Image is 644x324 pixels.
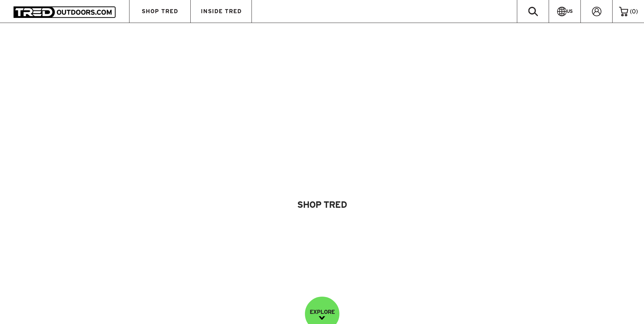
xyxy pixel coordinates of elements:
span: SHOP TRED [142,8,178,14]
img: banner-title [136,143,508,165]
span: ( ) [630,8,638,15]
a: Shop Tred [274,192,371,217]
span: 0 [632,8,636,15]
span: INSIDE TRED [201,8,242,14]
img: cart-icon [619,7,628,16]
img: down-image [319,316,325,320]
img: TRED Outdoors America [14,6,116,18]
